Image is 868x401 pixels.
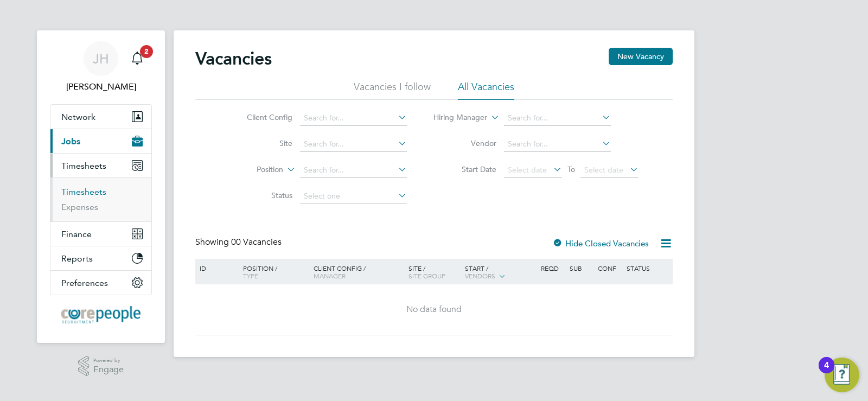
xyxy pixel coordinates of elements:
[50,246,151,270] button: Reports
[567,259,595,277] div: Sub
[230,112,292,122] label: Client Config
[78,356,124,377] a: Powered byEngage
[50,222,151,246] button: Finance
[230,190,292,200] label: Status
[609,48,673,65] button: New Vacancy
[538,259,566,277] div: Reqd
[508,165,547,175] span: Select date
[61,306,141,323] img: corepeople-logo-retina.png
[93,52,109,66] span: JH
[231,237,282,247] span: 00 Vacancies
[50,80,152,93] span: Judith Hart
[235,259,311,285] div: Position /
[462,259,538,286] div: Start /
[824,365,829,379] div: 4
[50,177,151,221] div: Timesheets
[595,259,623,277] div: Conf
[434,164,496,174] label: Start Date
[624,259,671,277] div: Status
[195,48,272,69] h2: Vacancies
[93,356,124,365] span: Powered by
[50,306,152,323] a: Go to home page
[61,278,108,288] span: Preferences
[195,237,284,248] div: Showing
[552,238,649,249] label: Hide Closed Vacancies
[465,271,495,280] span: Vendors
[197,259,235,277] div: ID
[197,304,671,315] div: No data found
[230,138,292,148] label: Site
[564,162,578,176] span: To
[50,105,151,129] button: Network
[61,136,80,147] span: Jobs
[61,229,92,239] span: Finance
[93,365,124,374] span: Engage
[300,137,407,152] input: Search for...
[50,41,152,93] a: JH[PERSON_NAME]
[504,137,611,152] input: Search for...
[354,80,431,100] li: Vacancies I follow
[300,111,407,126] input: Search for...
[50,271,151,295] button: Preferences
[140,45,153,58] span: 2
[243,271,258,280] span: Type
[300,189,407,204] input: Select one
[50,129,151,153] button: Jobs
[61,187,106,197] a: Timesheets
[406,259,463,285] div: Site /
[61,253,93,264] span: Reports
[825,358,859,392] button: Open Resource Center, 4 new notifications
[300,163,407,178] input: Search for...
[37,30,165,343] nav: Main navigation
[126,41,148,76] a: 2
[221,164,283,175] label: Position
[458,80,514,100] li: All Vacancies
[61,161,106,171] span: Timesheets
[504,111,611,126] input: Search for...
[61,202,98,212] a: Expenses
[311,259,406,285] div: Client Config /
[50,154,151,177] button: Timesheets
[434,138,496,148] label: Vendor
[409,271,445,280] span: Site Group
[584,165,623,175] span: Select date
[425,112,487,123] label: Hiring Manager
[314,271,346,280] span: Manager
[61,112,95,122] span: Network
